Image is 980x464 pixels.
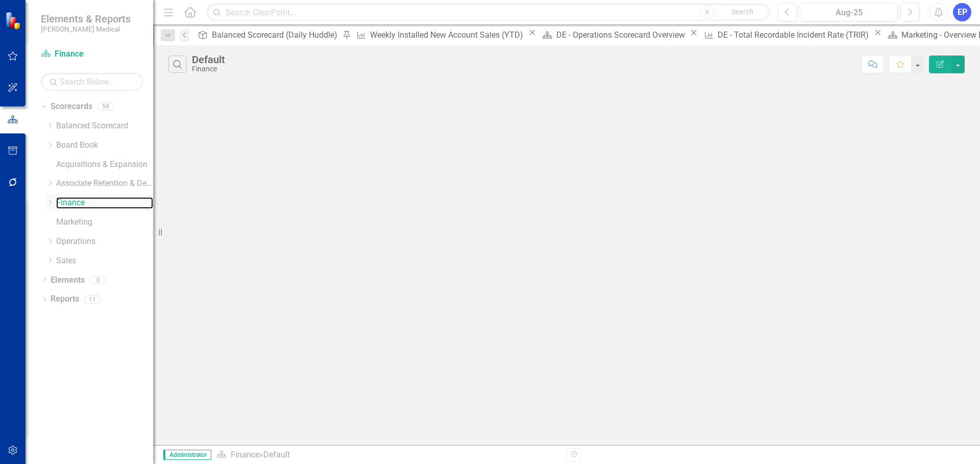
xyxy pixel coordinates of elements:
a: Operations [56,236,153,248]
a: Balanced Scorecard [56,120,153,132]
button: Aug-25 [800,3,898,21]
a: DE - Total Recordable Incident Rate (TRIR) [700,29,871,41]
input: Search ClearPoint... [207,4,770,21]
a: Weekly Installed New Account Sales (YTD) [353,29,526,41]
a: Sales [56,255,153,267]
a: Finance [231,450,259,459]
div: Weekly Installed New Account Sales (YTD) [370,29,526,41]
div: Default [263,450,290,459]
a: Marketing [56,216,153,228]
a: Acquisitions & Expansion [56,159,153,171]
div: » [216,449,559,461]
a: Associate Retention & Development [56,178,153,189]
a: Scorecards [51,101,92,113]
button: Search [717,5,768,19]
a: Finance [41,48,143,60]
button: EP [953,3,971,21]
div: Finance [192,65,225,73]
div: Balanced Scorecard (Daily Huddle) [212,29,340,41]
span: Administrator [163,450,211,460]
a: Finance [56,197,153,209]
input: Search Below... [41,73,143,91]
a: Balanced Scorecard (Daily Huddle) [194,29,340,41]
div: Default [192,54,225,65]
div: 0 [90,276,106,284]
div: Aug-25 [803,7,894,19]
span: Search [731,8,753,16]
span: Elements & Reports [41,13,131,25]
a: Reports [51,293,79,305]
div: DE - Total Recordable Incident Rate (TRIR) [718,29,871,41]
a: DE - Operations Scorecard Overview [539,29,688,41]
small: [PERSON_NAME] Medical [41,25,131,33]
div: 59 [97,102,114,111]
a: Elements [51,275,85,286]
div: 11 [84,295,101,304]
a: Board Book [56,140,153,151]
img: ClearPoint Strategy [5,12,23,30]
div: DE - Operations Scorecard Overview [556,29,688,41]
